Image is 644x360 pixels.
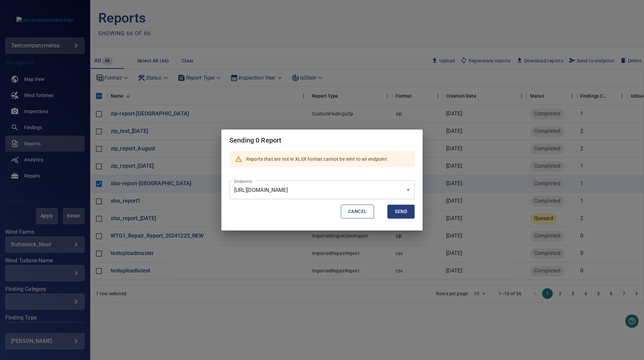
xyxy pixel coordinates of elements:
span: Send [395,207,407,216]
button: Cancel [341,205,374,218]
span: Cancel [348,207,367,216]
button: Send [387,205,415,218]
div: [URL][DOMAIN_NAME] [229,181,415,199]
h2: Sending 0 Report [221,130,423,151]
div: Reports that are not in XLSX format cannot be sent to an endpoint [246,153,387,165]
label: Endpoints [234,178,252,184]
